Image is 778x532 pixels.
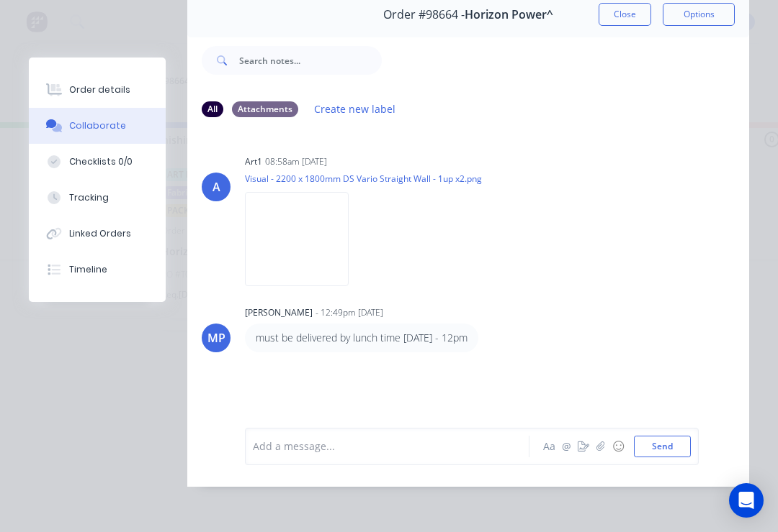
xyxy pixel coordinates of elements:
[729,483,764,518] div: Open Intercom Messenger
[29,180,166,216] button: Tracking
[245,155,262,168] div: art1
[316,306,383,319] div: - 12:49pm [DATE]
[383,8,465,22] span: Order #98664 -
[465,8,553,22] span: Horizon Power^
[29,108,166,144] button: Collaborate
[265,155,327,168] div: 08:58am [DATE]
[599,3,651,26] button: Close
[558,438,575,455] button: @
[29,72,166,108] button: Order details
[609,438,627,455] button: ☺
[69,191,109,204] div: Tracking
[307,99,403,119] button: Create new label
[213,178,220,196] div: A
[69,227,131,240] div: Linked Orders
[634,436,691,457] button: Send
[202,101,223,117] div: All
[29,144,166,180] button: Checklists 0/0
[540,438,558,455] button: Aa
[663,3,735,26] button: Options
[29,216,166,252] button: Linked Orders
[232,101,298,117] div: Attachments
[69,119,126,132] div: Collaborate
[245,306,313,319] div: [PERSON_NAME]
[245,173,482,185] p: Visual - 2200 x 1800mm DS Vario Straight Wall - 1up x2.png
[29,252,166,288] button: Timeline
[69,155,133,168] div: Checklists 0/0
[207,329,225,347] div: MP
[239,46,382,75] input: Search notes...
[69,83,130,96] div: Order details
[69,263,107,276] div: Timeline
[256,331,468,345] p: must be delivered by lunch time [DATE] - 12pm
